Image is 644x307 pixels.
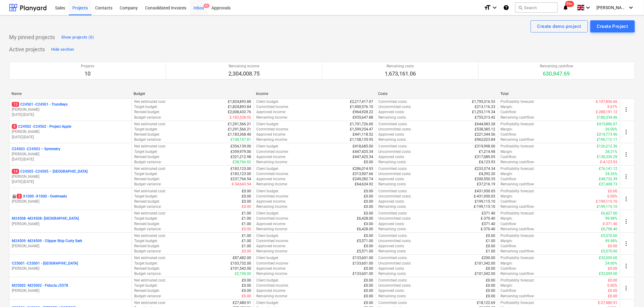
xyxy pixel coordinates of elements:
[12,129,129,134] p: [PERSON_NAME]
[256,194,289,199] p: Committed income :
[479,171,496,177] p: £4,392.20
[385,70,416,77] p: 1,673,161.06
[599,182,618,187] p: £27,408.73
[474,204,496,209] p: £-199,115.10
[242,211,251,216] p: £1.00
[379,104,412,110] p: Uncommitted costs :
[500,92,618,96] div: Total
[515,2,558,13] button: Search
[628,4,635,11] i: keyboard_arrow_down
[256,211,279,216] p: Client budget :
[379,166,408,171] p: Committed costs :
[242,227,251,232] p: £0.00
[607,104,618,110] p: -5.67%
[12,152,129,157] p: [PERSON_NAME]
[134,110,160,115] p: Revised budget :
[501,194,513,199] p: Margin :
[231,154,251,160] p: £321,212.98
[12,102,19,107] span: 13
[350,99,373,104] p: £2,217,417.07
[378,92,496,96] div: Costs
[379,122,408,127] p: Committed costs :
[134,104,158,110] p: Target budget :
[597,132,618,137] p: £219,773.96
[353,177,373,182] p: £249,282.74
[134,171,158,177] p: Target budget :
[379,127,412,132] p: Uncommitted costs :
[475,177,496,182] p: £200,550.35
[501,144,535,149] p: Profitability forecast :
[12,194,17,199] div: This project is confidential
[12,194,129,204] div: 3X1000 -X1000 - Overheads[PERSON_NAME]
[379,216,412,221] p: Uncommitted costs :
[134,115,161,120] p: Budget variance :
[256,238,289,244] p: Committed income :
[256,154,286,160] p: Approved income :
[608,194,618,199] p: 0.00%
[601,233,618,238] p: £5,570.00
[256,110,286,115] p: Approved income :
[491,4,498,11] i: keyboard_arrow_down
[385,64,416,69] p: Remaining costs
[597,204,618,209] p: £199,115.10
[256,204,288,209] p: Remaining income :
[12,169,19,174] span: 14
[242,194,251,199] p: £0.00
[242,238,251,244] p: £1.00
[601,211,618,216] p: £6,427.00
[50,45,75,54] button: Hide section
[353,110,373,115] p: £964,928.22
[518,5,523,10] span: search
[608,189,618,194] p: £0.00
[379,154,405,160] p: Approved costs :
[134,92,251,96] div: Budget
[228,64,260,69] p: Remaining income
[256,244,286,249] p: Approved income :
[256,189,279,194] p: Client budget :
[134,244,160,249] p: Revised budget :
[364,204,373,209] p: £0.00
[17,194,22,199] span: 3
[256,149,289,154] p: Committed income :
[501,166,535,171] p: Profitability forecast :
[256,127,289,132] p: Committed income :
[12,107,129,112] p: [PERSON_NAME]
[501,177,517,182] p: Cashflow :
[228,99,251,104] p: £1,824,893.88
[623,240,630,247] span: more_vert
[134,137,161,142] p: Budget variance :
[231,171,251,177] p: £183,123.00
[623,128,630,136] span: more_vert
[501,110,517,115] p: Cashflow :
[230,115,251,120] p: £-183,538.92
[12,238,129,249] div: M24509 -M24509 - Clipper Ship Cutty Sark[PERSON_NAME]
[501,204,535,209] p: Remaining cashflow :
[599,166,618,171] p: £76,141.12
[364,221,373,227] p: £0.00
[242,199,251,204] p: £0.00
[475,137,496,142] p: £962,023.84
[134,144,166,149] p: Net estimated cost :
[12,216,79,221] p: M24508 - M24508- [GEOGRAPHIC_DATA]
[12,124,129,140] div: 4C24502 -C24502 - Project Apple[PERSON_NAME][DATE]-[DATE]
[590,20,635,32] button: Create Project
[12,179,129,184] p: [DATE] - [DATE]
[479,149,496,154] p: £1,214.98
[623,106,630,113] span: more_vert
[12,157,129,162] p: [DATE] - [DATE]
[364,244,373,249] p: £0.00
[12,216,129,226] div: M24508 -M24508- [GEOGRAPHIC_DATA][PERSON_NAME]
[540,70,573,77] p: 630,847.69
[256,177,286,182] p: Approved income :
[501,233,535,238] p: Profitability forecast :
[12,244,129,249] p: [PERSON_NAME]
[379,177,405,182] p: Approved costs :
[603,221,618,227] p: £-371.40
[501,154,517,160] p: Cashflow :
[597,144,618,149] p: £126,212.36
[256,233,279,238] p: Client budget :
[134,238,158,244] p: Target budget :
[256,166,279,171] p: Client budget :
[364,189,373,194] p: £0.00
[12,147,60,152] p: C24503 - C24503 – Symmetry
